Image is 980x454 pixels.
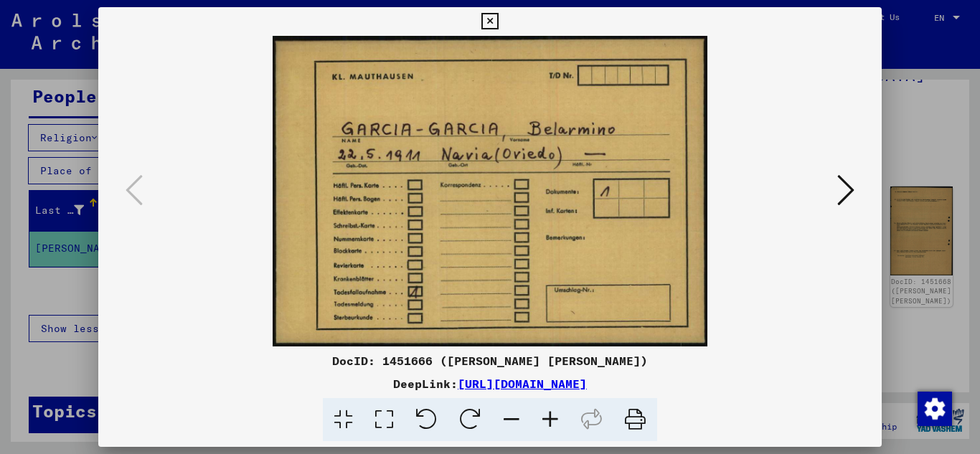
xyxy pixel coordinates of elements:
[98,352,882,369] div: DocID: 1451666 ([PERSON_NAME] [PERSON_NAME])
[917,391,951,425] div: Change consent
[918,392,952,426] img: Change consent
[98,375,882,392] div: DeepLink:
[458,377,587,391] a: [URL][DOMAIN_NAME]
[147,36,834,346] img: 001.jpg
